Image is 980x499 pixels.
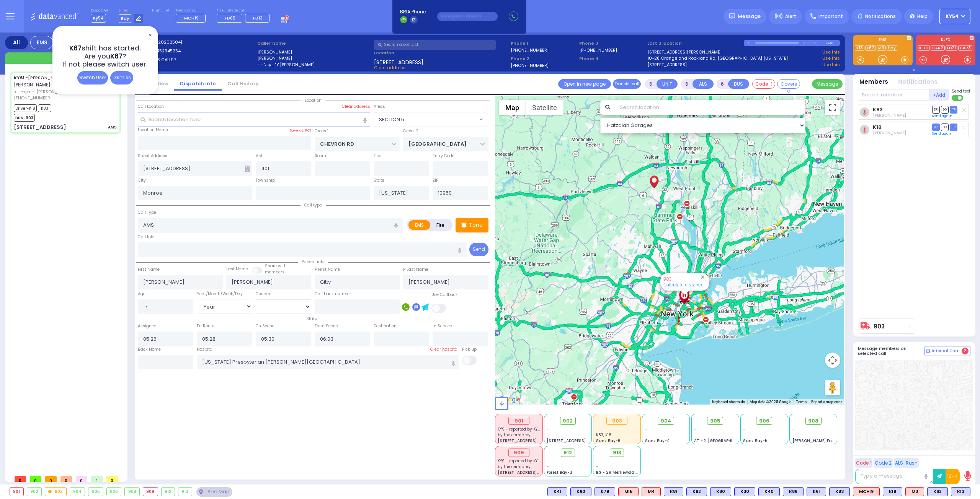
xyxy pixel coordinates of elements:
span: Sanz Bay-4 [645,438,670,444]
span: Phone 2 [511,55,577,62]
div: See map [196,487,232,497]
input: (000)000-00000 [437,12,498,21]
span: TR [950,124,957,131]
span: 0 [30,476,41,482]
a: Call History [222,80,265,87]
div: K30 [734,487,755,496]
span: DR [932,106,940,113]
span: Status [302,316,323,322]
div: BLS [783,487,804,496]
input: Search location here [138,112,371,127]
span: Other building occupants [245,166,250,172]
a: [STREET_ADDRESS] [647,62,687,68]
span: SECTION 5 [379,116,404,124]
span: BRIA Phone [400,8,426,15]
a: Use this [822,62,840,68]
span: 0 [60,476,72,482]
div: K81 [664,487,683,496]
span: 913 [613,449,621,457]
span: 2 [962,348,969,354]
label: On Scene [256,323,274,329]
div: All [5,36,28,49]
button: ALS-Rush [894,458,919,468]
span: SECTION 5 [374,112,477,126]
span: 8452345254 [154,48,181,54]
a: Use this [822,55,840,62]
label: Fire [430,220,451,230]
img: message.svg [729,13,735,19]
button: BUS [728,79,749,89]
span: - [694,426,696,432]
div: K86 [783,487,804,496]
span: 906 [759,417,769,425]
span: [PHONE_NUMBER] [14,95,52,101]
span: Message [738,13,761,20]
div: BLS [883,487,902,496]
span: Dov Guttman [873,112,906,118]
a: [STREET_ADDRESS][PERSON_NAME] [647,49,722,55]
label: P First Name [315,267,340,273]
div: BLS [758,487,780,496]
span: Notifications [865,13,896,20]
label: [PHONE_NUMBER] [579,47,617,53]
div: ALS [618,487,639,496]
span: FD13 [253,15,263,21]
button: Toggle fullscreen view [825,100,840,115]
label: Clear hospital [430,346,459,353]
a: K13 [855,45,864,51]
div: K41 [547,487,567,496]
div: M3 [905,487,924,496]
div: BLS [927,487,948,496]
span: Forest Bay-3 [547,470,572,475]
span: Ky54 [91,14,106,23]
img: Logo [30,11,81,21]
a: K83 [873,107,883,112]
label: Hospital [197,346,214,353]
label: Turn off text [952,94,964,102]
div: 912 [162,488,175,496]
span: - [743,432,745,438]
div: K62 [927,487,948,496]
div: BLS [710,487,731,496]
label: Township [256,177,275,184]
div: AMS [108,124,117,130]
span: [PERSON_NAME] [14,81,51,88]
a: K62 [865,45,876,51]
div: 906 [107,488,121,496]
div: M4 [642,487,661,496]
button: Transfer call [613,79,641,89]
button: Map camera controls [825,353,840,368]
span: SECTION 5 [374,112,488,127]
label: Age [138,291,145,297]
label: Medic on call [176,8,208,13]
label: Assigned [138,323,157,329]
a: KJFD [918,45,930,51]
label: Lines [119,8,144,13]
span: - [547,458,549,464]
span: Phone 1 [511,40,577,47]
span: Alert [785,13,796,20]
span: K83 [38,104,51,112]
div: BLS [686,487,707,496]
p: Tone [469,221,483,229]
button: Close [699,273,706,281]
span: by the cemtarey [498,464,531,470]
label: Call Info [138,234,154,240]
label: P Last Name [403,267,428,273]
div: 901 [10,488,23,496]
span: members [265,269,284,275]
label: Fire units on call [217,8,272,13]
label: Last 3 location [647,40,744,47]
div: K61 [807,487,826,496]
a: Open in new page [558,79,611,89]
a: CAR2 [931,45,945,51]
span: [STREET_ADDRESS][PERSON_NAME] [547,438,619,444]
div: 913 [178,488,192,496]
span: [STREET_ADDRESS] [374,59,423,65]
span: 0 [76,476,87,482]
a: Send again [932,131,952,136]
div: BLS [595,487,615,496]
label: Cross 2 [403,128,418,134]
div: 909 [143,488,158,496]
div: M15 [618,487,639,496]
